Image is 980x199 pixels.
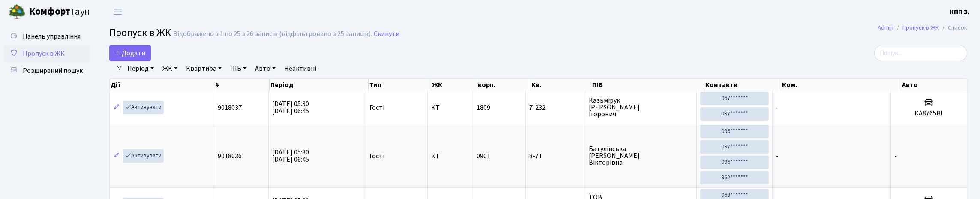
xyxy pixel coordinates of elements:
[4,28,90,45] a: Панель управління
[123,101,164,114] a: Активувати
[589,145,693,166] span: Батулінська [PERSON_NAME] Вікторівна
[776,103,779,112] span: -
[369,153,384,160] span: Гості
[227,61,250,76] a: ПІБ
[272,99,309,116] span: [DATE] 05:30 [DATE] 06:45
[124,61,157,76] a: Період
[173,30,372,38] div: Відображено з 1 по 25 з 26 записів (відфільтровано з 25 записів).
[252,61,279,76] a: Авто
[272,148,309,164] span: [DATE] 05:30 [DATE] 06:45
[704,79,781,91] th: Контакти
[950,7,970,17] b: КПП 3.
[477,103,490,112] span: 1809
[431,79,477,91] th: ЖК
[781,79,901,91] th: Ком.
[109,25,171,40] span: Пропуск в ЖК
[159,61,181,76] a: ЖК
[950,7,970,17] a: КПП 3.
[477,79,530,91] th: корп.
[865,19,980,37] nav: breadcrumb
[529,153,582,160] span: 8-71
[281,61,320,76] a: Неактивні
[4,45,90,62] a: Пропуск в ЖК
[115,48,145,58] span: Додати
[23,32,81,41] span: Панель управління
[183,61,225,76] a: Квартира
[902,23,939,32] a: Пропуск в ЖК
[529,104,582,111] span: 7-232
[431,104,469,111] span: КТ
[110,79,214,91] th: Дії
[901,79,967,91] th: Авто
[369,79,431,91] th: Тип
[214,79,270,91] th: #
[894,109,963,118] h5: КА8765ВІ
[23,49,65,58] span: Пропуск в ЖК
[23,66,83,75] span: Розширений пошук
[374,30,399,38] a: Скинути
[29,5,90,19] span: Таун
[530,79,591,91] th: Кв.
[878,23,893,32] a: Admin
[894,151,897,161] span: -
[29,5,70,18] b: Комфорт
[270,79,369,91] th: Період
[123,149,164,163] a: Активувати
[218,103,242,112] span: 9018037
[431,153,469,160] span: КТ
[591,79,704,91] th: ПІБ
[107,5,129,19] button: Переключити навігацію
[477,151,490,161] span: 0901
[776,151,779,161] span: -
[369,104,384,111] span: Гості
[589,97,693,118] span: Казьмірук [PERSON_NAME] Ігорович
[4,62,90,79] a: Розширений пошук
[939,23,967,33] li: Список
[9,3,26,21] img: logo.png
[109,45,151,61] a: Додати
[218,151,242,161] span: 9018036
[874,45,967,61] input: Пошук...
